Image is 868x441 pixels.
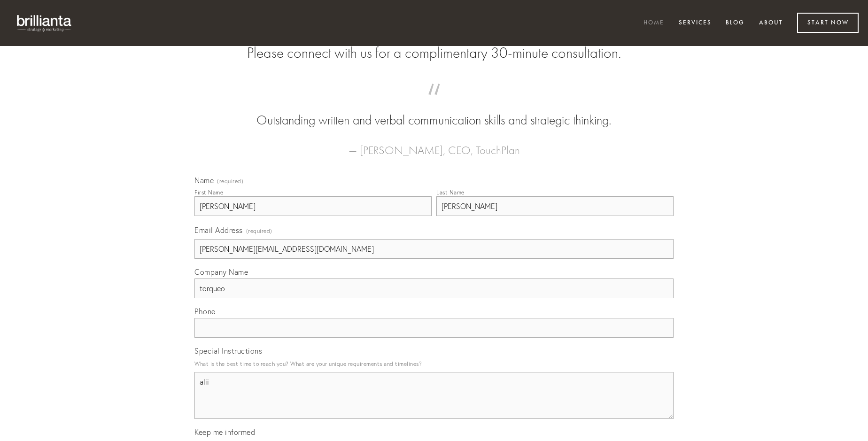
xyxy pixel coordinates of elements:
[720,15,751,31] a: Blog
[209,93,659,130] blockquote: Outstanding written and verbal communication skills and strategic thinking.
[194,225,243,235] span: Email Address
[194,267,248,277] span: Company Name
[9,9,80,37] img: brillianta - research, strategy, marketing
[673,15,718,31] a: Services
[194,427,255,437] span: Keep me informed
[637,15,670,31] a: Home
[194,44,674,62] h2: Please connect with us for a complimentary 30-minute consultation.
[246,224,272,237] span: (required)
[209,93,659,111] span: “
[797,13,859,33] a: Start Now
[209,130,659,160] figcaption: — [PERSON_NAME], CEO, TouchPlan
[194,307,216,316] span: Phone
[194,189,223,196] div: First Name
[194,372,674,419] textarea: alii
[194,346,262,356] span: Special Instructions
[194,357,674,370] p: What is the best time to reach you? What are your unique requirements and timelines?
[217,178,243,184] span: (required)
[753,15,789,31] a: About
[436,189,465,196] div: Last Name
[194,176,214,185] span: Name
